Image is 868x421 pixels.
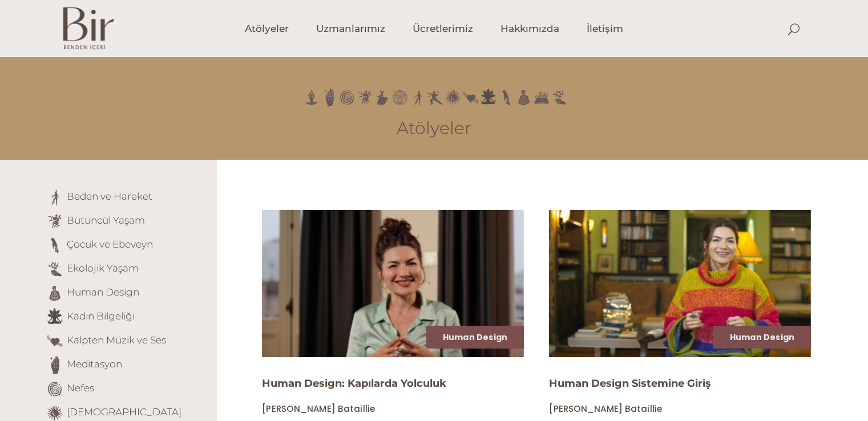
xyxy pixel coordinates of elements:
[316,22,385,35] span: Uzmanlarımız
[67,262,139,274] a: Ekolojik Yaşam
[262,377,446,390] a: Human Design: Kapılarda Yolculuk
[67,214,145,226] a: Bütüncül Yaşam
[587,22,623,35] span: İletişim
[443,331,508,343] a: Human Design
[67,310,135,322] a: Kadın Bilgeliği
[67,286,139,298] a: Human Design
[500,22,559,35] span: Hakkımızda
[67,191,152,202] a: Beden ve Hareket
[730,331,795,343] a: Human Design
[549,377,711,390] a: Human Design Sistemine Giriş
[413,22,473,35] span: Ücretlerimiz
[549,403,662,415] span: [PERSON_NAME] Bataillie
[67,334,166,346] a: Kalpten Müzik ve Ses
[262,403,375,415] span: [PERSON_NAME] Bataillie
[549,403,662,414] a: [PERSON_NAME] Bataillie
[67,238,153,250] a: Çocuk ve Ebeveyn
[67,358,122,370] a: Meditasyon
[245,22,289,35] span: Atölyeler
[67,382,94,394] a: Nefes
[262,403,375,414] a: [PERSON_NAME] Bataillie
